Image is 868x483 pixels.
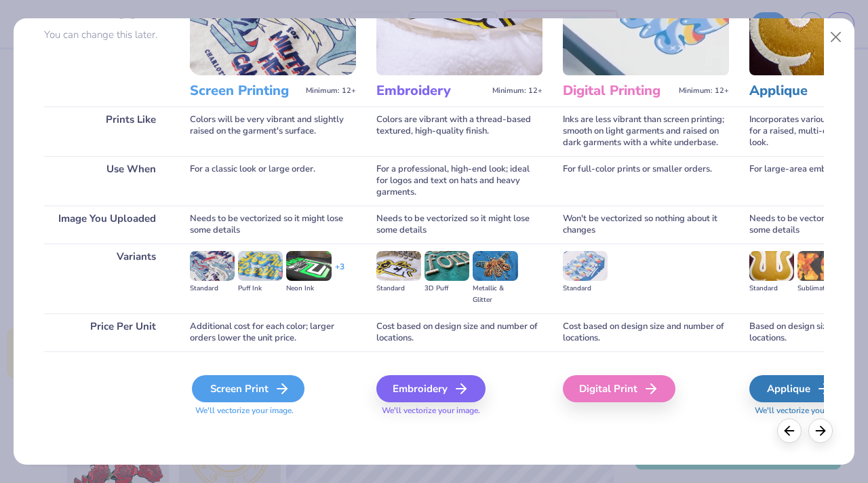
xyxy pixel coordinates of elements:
div: For full-color prints or smaller orders. [563,156,729,206]
div: Neon Ink [286,283,331,294]
h3: Embroidery [376,82,487,100]
div: Applique [749,375,849,402]
div: + 3 [335,261,344,284]
span: We'll vectorize your image. [190,405,356,417]
div: Standard [563,283,608,294]
div: Standard [749,283,794,294]
div: Embroidery [376,375,486,402]
h3: Screen Printing [190,82,300,100]
div: For a classic look or large order. [190,156,356,206]
div: Digital Print [563,375,675,402]
img: Standard [376,251,421,281]
div: Metallic & Glitter [473,283,517,306]
img: Standard [190,251,235,281]
h3: Digital Printing [563,82,673,100]
div: 3D Puff [425,283,469,294]
img: Standard [563,251,608,281]
img: Standard [749,251,794,281]
h3: Applique [749,82,860,100]
img: 3D Puff [425,251,469,281]
div: Standard [190,283,235,294]
div: Needs to be vectorized so it might lose some details [376,206,542,244]
div: Screen Print [192,375,304,402]
div: Price Per Unit [44,313,170,351]
div: Variants [44,244,170,313]
div: Additional cost for each color; larger orders lower the unit price. [190,313,356,351]
div: Won't be vectorized so nothing about it changes [563,206,729,244]
span: We'll vectorize your image. [376,405,542,417]
div: For a professional, high-end look; ideal for logos and text on hats and heavy garments. [376,156,542,206]
button: Close [823,24,849,50]
img: Sublimated [797,251,842,281]
div: Standard [376,283,421,294]
span: Minimum: 12+ [306,86,356,96]
div: Colors are vibrant with a thread-based textured, high-quality finish. [376,107,542,156]
div: Use When [44,156,170,206]
div: Image You Uploaded [44,206,170,244]
img: Puff Ink [238,251,283,281]
span: Minimum: 12+ [679,86,729,96]
img: Neon Ink [286,251,331,281]
p: You can change this later. [44,29,170,41]
div: Colors will be very vibrant and slightly raised on the garment's surface. [190,107,356,156]
div: Cost based on design size and number of locations. [563,313,729,351]
span: Minimum: 12+ [492,86,542,96]
div: Sublimated [797,283,842,294]
div: Puff Ink [238,283,283,294]
img: Metallic & Glitter [473,251,517,281]
div: Needs to be vectorized so it might lose some details [190,206,356,244]
div: Prints Like [44,107,170,156]
div: Cost based on design size and number of locations. [376,313,542,351]
div: Inks are less vibrant than screen printing; smooth on light garments and raised on dark garments ... [563,107,729,156]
